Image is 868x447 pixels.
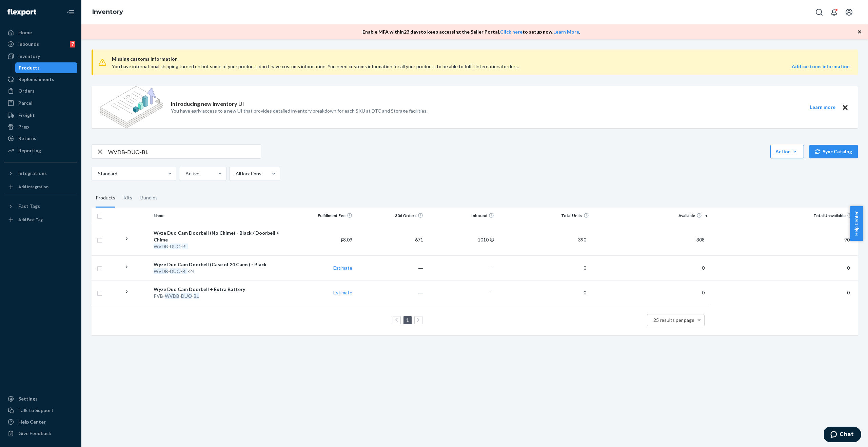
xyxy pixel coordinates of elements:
[844,265,852,271] span: 0
[426,208,497,224] th: Inbound
[362,28,580,35] p: Enable MFA within 23 days to keep accessing the Seller Portal. to setup now. .
[18,41,39,47] div: Inbounds
[4,181,77,192] a: Add Integration
[842,237,852,242] span: 90
[70,41,75,47] div: 7
[18,88,35,94] div: Orders
[140,189,158,208] div: Bundles
[4,98,77,109] a: Parcel
[824,427,861,444] iframe: Opens a widget where you can chat to one of our agents
[4,416,77,427] a: Help Center
[18,29,32,36] div: Home
[112,55,850,63] span: Missing customs information
[154,243,281,250] div: - -
[4,133,77,144] a: Returns
[18,430,51,437] div: Give Feedback
[18,135,36,142] div: Returns
[18,217,43,222] div: Add Fast Tag
[333,265,352,271] a: Estimate
[4,428,77,439] button: Give Feedback
[123,189,132,208] div: Kits
[4,201,77,212] button: Fast Tags
[4,74,77,85] a: Replenishments
[284,208,355,224] th: Fulfillment Fee
[64,5,77,19] button: Close Navigation
[4,51,77,62] a: Inventory
[154,286,281,293] div: Wyze Duo Cam Doorbell + Extra Battery
[235,170,236,177] input: All locations
[770,145,804,158] button: Action
[18,419,46,425] div: Help Center
[18,76,54,83] div: Replenishments
[170,244,181,249] em: DUO
[841,103,850,112] button: Close
[154,244,168,249] em: WVDB
[355,280,426,305] td: ―
[4,393,77,404] a: Settings
[4,145,77,156] a: Reporting
[699,290,707,295] span: 0
[18,395,38,402] div: Settings
[18,203,40,210] div: Fast Tags
[340,237,352,242] span: $8.09
[18,53,40,60] div: Inventory
[553,29,579,35] a: Learn More
[653,317,694,323] span: 25 results per page
[775,148,799,155] div: Action
[592,208,710,224] th: Available
[96,189,115,208] div: Products
[151,208,284,224] th: Name
[355,255,426,280] td: ―
[97,170,98,177] input: Standard
[194,293,199,299] em: BL
[18,112,35,119] div: Freight
[4,27,77,38] a: Home
[18,170,47,177] div: Integrations
[171,108,428,114] p: You have early access to a new UI that provides detailed inventory breakdown for each SKU at DTC ...
[170,268,181,274] em: DUO
[154,293,281,299] div: PVB- - -
[4,405,77,416] button: Talk to Support
[19,64,40,71] div: Products
[18,147,41,154] div: Reporting
[18,407,54,414] div: Talk to Support
[694,237,707,242] span: 308
[100,86,163,128] img: new-reports-banner-icon.82668bd98b6a51aee86340f2a7b77ae3.png
[426,224,497,255] td: 1010
[850,206,863,241] button: Help Center
[806,103,840,112] button: Learn more
[699,265,707,271] span: 0
[809,145,858,158] button: Sync Catalog
[792,63,850,70] a: Add customs information
[165,293,179,299] em: WVDB
[154,268,168,274] em: WVDB
[333,290,352,295] a: Estimate
[108,145,261,158] input: Search inventory by name or sku
[4,121,77,132] a: Prep
[15,62,78,73] a: Products
[4,85,77,96] a: Orders
[844,290,852,295] span: 0
[490,265,494,271] span: —
[7,9,36,16] img: Flexport logo
[4,214,77,225] a: Add Fast Tag
[182,268,188,274] em: BL
[842,5,856,19] button: Open account menu
[185,170,185,177] input: Active
[710,208,858,224] th: Total Unavailable
[405,317,410,323] a: Page 1 is your current page
[355,208,426,224] th: 30d Orders
[355,224,426,255] td: 671
[575,237,589,242] span: 390
[18,184,48,190] div: Add Integration
[500,29,522,35] a: Click here
[154,230,281,243] div: Wyze Duo Cam Doorbell (No Chime) - Black / Doorbell + Chime
[92,8,123,16] a: Inventory
[4,39,77,50] a: Inbounds7
[18,123,29,130] div: Prep
[171,100,244,108] p: Introducing new Inventory UI
[792,63,850,69] strong: Add customs information
[4,110,77,121] a: Freight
